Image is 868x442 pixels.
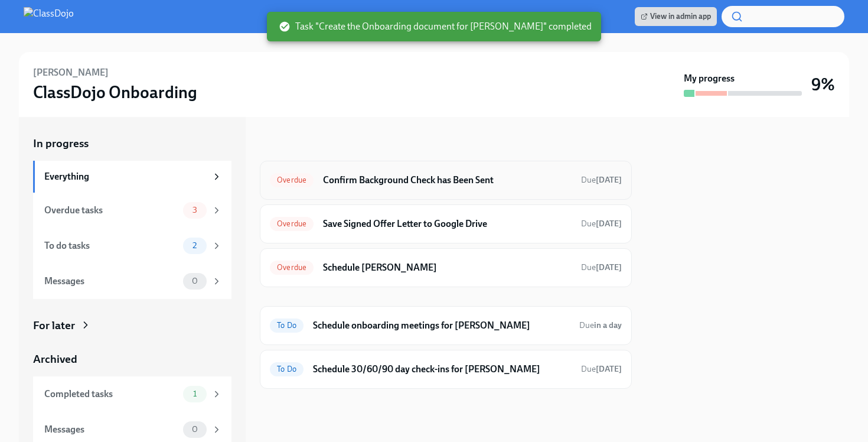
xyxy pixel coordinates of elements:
h6: Schedule onboarding meetings for [PERSON_NAME] [313,319,570,332]
span: Task "Create the Onboarding document for [PERSON_NAME]" completed [279,20,592,33]
span: September 3rd, 2025 09:00 [581,363,622,375]
div: Completed tasks [44,388,178,401]
a: For later [33,318,231,333]
h6: Confirm Background Check has Been Sent [323,174,572,187]
a: OverdueSave Signed Offer Letter to Google DriveDue[DATE] [270,214,622,233]
a: To DoSchedule onboarding meetings for [PERSON_NAME]Duein a day [270,316,622,335]
span: Due [581,175,622,185]
span: 1 [186,389,204,398]
span: Due [581,262,622,272]
span: 2 [185,241,204,250]
a: OverdueSchedule [PERSON_NAME]Due[DATE] [270,258,622,277]
h3: ClassDojo Onboarding [33,82,197,103]
strong: [DATE] [596,262,622,272]
strong: [DATE] [596,219,622,229]
a: View in admin app [635,7,717,26]
span: Due [581,364,622,374]
div: Messages [44,423,178,436]
a: Completed tasks1 [33,376,231,412]
span: July 26th, 2025 09:00 [581,218,622,229]
h6: Schedule 30/60/90 day check-ins for [PERSON_NAME] [313,363,572,376]
strong: My progress [684,72,735,85]
span: To Do [270,365,304,373]
div: Overdue tasks [44,204,178,217]
span: To Do [270,321,304,330]
span: Due [581,219,622,229]
span: Overdue [270,263,314,272]
strong: in a day [594,320,622,330]
a: Archived [33,352,231,367]
span: July 26th, 2025 09:00 [581,262,622,273]
a: Overdue tasks3 [33,193,231,228]
a: Everything [33,161,231,193]
h6: [PERSON_NAME] [33,66,109,79]
h6: Save Signed Offer Letter to Google Drive [323,217,572,230]
strong: [DATE] [596,364,622,374]
a: Messages0 [33,264,231,299]
span: 0 [185,277,205,285]
h3: 9% [811,74,835,95]
img: ClassDojo [24,7,74,26]
div: For later [33,318,75,333]
a: In progress [33,136,231,151]
a: To do tasks2 [33,228,231,264]
span: August 30th, 2025 09:00 [579,320,622,331]
a: OverdueConfirm Background Check has Been SentDue[DATE] [270,171,622,190]
strong: [DATE] [596,175,622,185]
a: To DoSchedule 30/60/90 day check-ins for [PERSON_NAME]Due[DATE] [270,360,622,379]
span: July 26th, 2025 09:00 [581,174,622,186]
div: In progress [260,136,315,151]
span: Overdue [270,175,314,184]
span: Due [579,320,622,330]
div: Messages [44,275,178,288]
div: To do tasks [44,239,178,252]
span: 3 [185,206,204,214]
h6: Schedule [PERSON_NAME] [323,261,572,274]
div: Everything [44,170,207,183]
span: 0 [185,425,205,434]
span: Overdue [270,219,314,228]
span: View in admin app [641,11,711,22]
